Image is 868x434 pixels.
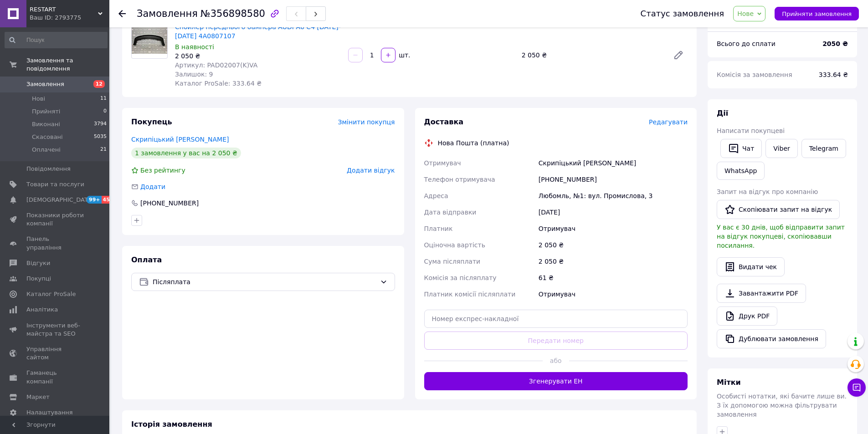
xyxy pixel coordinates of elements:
span: Особисті нотатки, які бачите лише ви. З їх допомогою можна фільтрувати замовлення [717,393,847,418]
a: Viber [765,139,797,158]
span: 0 [103,107,107,116]
span: Прийняті [32,107,60,116]
div: [DATE] [537,204,689,220]
span: Сума післяплати [424,258,481,265]
span: Товари та послуги [26,180,84,189]
img: Спойлер переднього бампера AUDI A6 C4 1994-1997р 4A0807107 [132,27,167,54]
div: Статус замовлення [641,9,724,18]
span: Комісія за замовлення [717,71,792,78]
span: Аналітика [26,306,58,314]
span: Оціночна вартість [424,241,485,249]
span: Написати покупцеві [717,127,785,134]
span: Адреса [424,192,448,199]
span: Змінити покупця [338,118,395,126]
span: Відгуки [26,259,50,267]
div: 1 замовлення у вас на 2 050 ₴ [131,148,241,158]
span: Артикул: PAD02007(K)VA [175,61,257,69]
button: Дублювати замовлення [717,329,826,348]
span: Платник [424,225,453,232]
span: 12 [93,80,105,88]
button: Чат з покупцем [847,378,866,397]
span: Дії [717,109,728,117]
span: Оплачені [32,146,61,154]
span: Додати відгук [347,167,395,174]
a: Скрипіцький [PERSON_NAME] [131,136,229,143]
span: Мітки [717,378,741,387]
span: Управління сайтом [26,345,84,362]
span: Покупці [26,275,51,283]
button: Прийняти замовлення [775,7,859,20]
div: 2 050 ₴ [537,237,689,253]
a: Друк PDF [717,306,777,326]
span: В наявності [175,43,214,51]
span: Нові [32,95,45,103]
a: Редагувати [669,46,688,64]
a: Спойлер переднього бампера AUDI A6 C4 [DATE]-[DATE] 4A0807107 [175,23,341,40]
button: Чат [720,139,762,158]
span: 333.64 ₴ [819,71,848,78]
button: Скопіювати запит на відгук [717,200,840,219]
a: Telegram [801,139,846,158]
span: або [543,356,569,365]
div: Любомль, №1: вул. Промислова, 3 [537,188,689,204]
span: Залишок: 9 [175,71,213,78]
span: 3794 [94,120,107,128]
div: [PHONE_NUMBER] [537,171,689,188]
span: 11 [100,95,107,103]
a: WhatsApp [717,162,765,180]
div: Скрипіцький [PERSON_NAME] [537,155,689,171]
span: №356898580 [200,8,265,19]
div: Нова Пошта (платна) [436,138,512,148]
span: Прийняти замовлення [782,10,852,17]
span: Повідомлення [26,165,71,173]
button: Видати чек [717,257,785,276]
div: 2 050 ₴ [537,253,689,270]
span: Каталог ProSale: 333.64 ₴ [175,80,262,87]
span: 21 [100,146,107,154]
span: 99+ [87,196,102,204]
div: Отримувач [537,286,689,302]
span: Інструменти веб-майстра та SEO [26,322,84,338]
span: Замовлення та повідомлення [26,56,109,73]
span: [DEMOGRAPHIC_DATA] [26,196,94,204]
span: Маркет [26,393,50,401]
div: [PHONE_NUMBER] [139,199,200,208]
span: Платник комісії післяплати [424,291,516,298]
span: 45 [102,196,112,204]
span: У вас є 30 днів, щоб відправити запит на відгук покупцеві, скопіювавши посилання. [717,224,845,249]
span: Налаштування [26,408,73,417]
span: Комісія за післяплату [424,274,497,281]
span: Каталог ProSale [26,290,76,298]
span: Замовлення [137,8,198,19]
span: Виконані [32,120,60,128]
span: Всього до сплати [717,40,776,47]
span: Оплата [131,255,162,264]
span: Панель управління [26,235,84,251]
span: Запит на відгук про компанію [717,188,818,195]
span: Нове [737,10,754,17]
span: Отримувач [424,159,461,167]
a: Завантажити PDF [717,284,806,303]
span: Доставка [424,117,464,126]
span: Післяплата [153,277,376,287]
div: Повернутися назад [118,9,126,18]
div: шт. [396,51,411,60]
span: Гаманець компанії [26,369,84,385]
div: 2 050 ₴ [518,49,666,61]
div: 61 ₴ [537,270,689,286]
span: Дата відправки [424,209,477,216]
input: Номер експрес-накладної [424,310,688,328]
input: Пошук [5,32,108,48]
span: Телефон отримувача [424,176,495,183]
div: 2 050 ₴ [175,51,341,61]
b: 2050 ₴ [822,40,848,47]
div: Ваш ID: 2793775 [30,14,109,22]
span: Редагувати [649,118,688,126]
span: Додати [140,183,165,190]
span: Покупець [131,117,172,126]
span: Замовлення [26,80,64,88]
div: Отримувач [537,220,689,237]
span: Показники роботи компанії [26,211,84,228]
span: RESTART [30,5,98,14]
span: Без рейтингу [140,167,185,174]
